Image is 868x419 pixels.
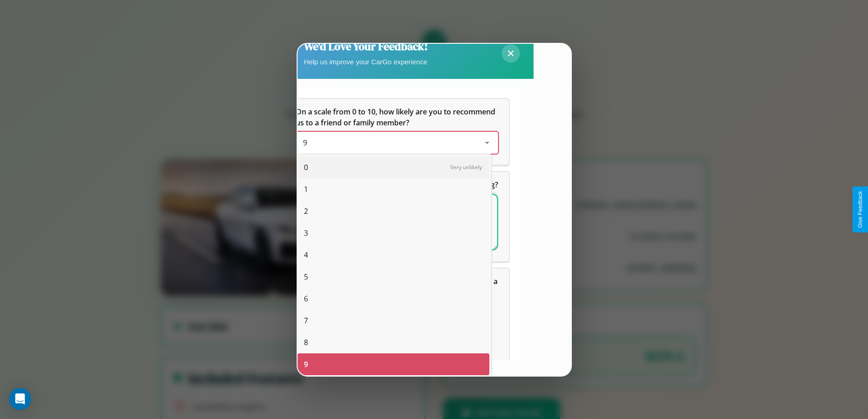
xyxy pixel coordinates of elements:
div: 6 [298,288,489,310]
div: 7 [298,310,489,331]
div: 8 [298,331,489,353]
div: On a scale from 0 to 10, how likely are you to recommend us to a friend or family member? [296,132,498,154]
p: Help us improve your CarGo experience [304,56,428,68]
div: 0 [298,156,489,178]
span: Which of the following features do you value the most in a vehicle? [296,276,499,297]
div: 4 [298,244,489,266]
h5: On a scale from 0 to 10, how likely are you to recommend us to a friend or family member? [296,106,498,128]
div: 2 [298,200,489,222]
span: 6 [304,293,308,304]
span: 5 [304,271,308,282]
span: 0 [304,162,308,173]
div: 5 [298,266,489,288]
div: 1 [298,178,489,200]
div: Open Intercom Messenger [9,388,31,410]
span: 9 [304,359,308,370]
span: 2 [304,206,308,217]
div: 10 [298,375,489,397]
span: 8 [304,337,308,348]
span: On a scale from 0 to 10, how likely are you to recommend us to a friend or family member? [296,107,497,128]
span: 4 [304,249,308,260]
span: 1 [304,184,308,195]
div: Give Feedback [857,191,863,228]
span: 9 [303,138,307,148]
span: 7 [304,315,308,326]
h2: We'd Love Your Feedback! [304,39,428,54]
span: What can we do to make your experience more satisfying? [296,180,498,190]
div: 3 [298,222,489,244]
span: Very unlikely [450,163,482,171]
span: 3 [304,228,308,238]
div: 9 [298,353,489,375]
div: On a scale from 0 to 10, how likely are you to recommend us to a friend or family member? [285,99,509,165]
